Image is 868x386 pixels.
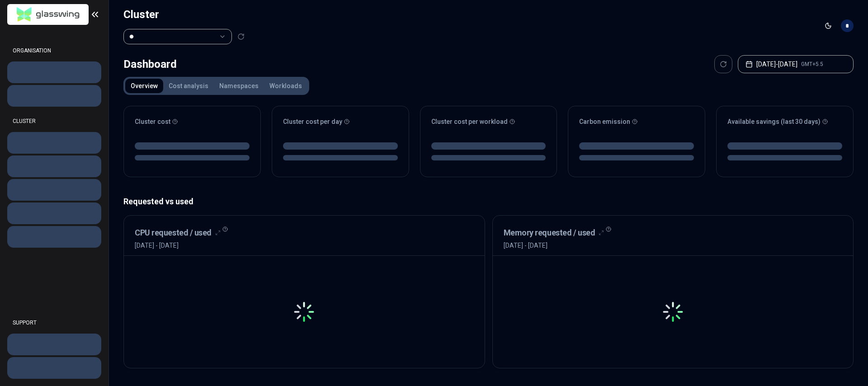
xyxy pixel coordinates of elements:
[123,29,232,44] button: Select a value
[125,79,163,93] button: Overview
[163,79,214,93] button: Cost analysis
[504,241,604,250] span: [DATE] - [DATE]
[738,55,854,73] button: [DATE]-[DATE]GMT+5.5
[579,117,694,126] div: Carbon emission
[801,61,823,68] span: GMT+5.5
[135,117,250,126] div: Cluster cost
[431,117,546,126] div: Cluster cost per workload
[123,7,245,22] h1: Cluster
[727,117,842,126] div: Available savings (last 30 days)
[135,241,221,250] span: [DATE] - [DATE]
[13,4,83,25] img: GlassWing
[123,55,177,73] div: Dashboard
[7,112,101,130] div: CLUSTER
[264,79,307,93] button: Workloads
[214,79,264,93] button: Namespaces
[7,314,101,332] div: SUPPORT
[504,226,595,239] h3: Memory requested / used
[283,117,398,126] div: Cluster cost per day
[123,195,854,208] p: Requested vs used
[7,42,101,60] div: ORGANISATION
[135,226,212,239] h3: CPU requested / used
